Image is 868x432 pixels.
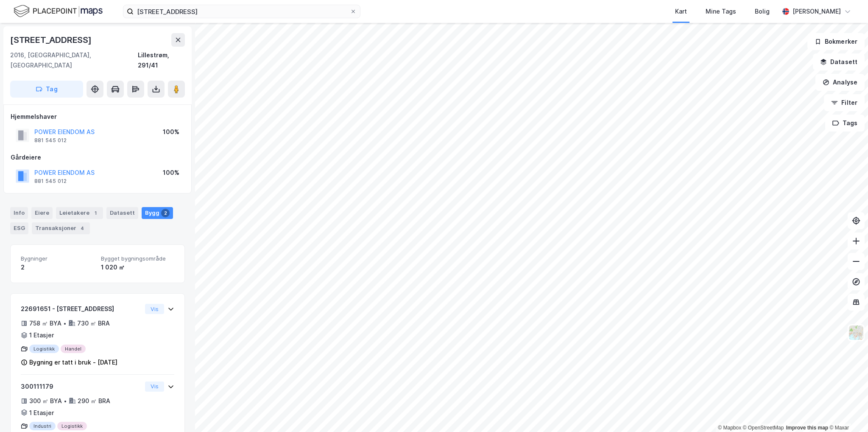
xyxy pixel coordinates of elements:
div: ESG [10,222,28,234]
div: Leietakere [56,207,103,219]
div: 4 [78,224,87,233]
a: OpenStreetMap [743,425,784,431]
div: 100% [163,127,179,137]
img: logo.f888ab2527a4732fd821a326f86c7f29.svg [14,4,103,19]
div: 2 [21,262,94,272]
div: 2 [161,209,170,217]
span: Bygget bygningsområde [101,255,174,262]
button: Analyse [815,74,865,91]
div: Info [10,207,28,219]
div: 290 ㎡ BRA [78,396,110,406]
span: Bygninger [21,255,94,262]
div: Bygg [142,207,173,219]
div: Mine Tags [706,6,736,17]
div: Transaksjoner [32,222,90,234]
button: Tag [10,81,83,98]
div: Datasett [106,207,138,219]
div: 881 545 012 [34,137,67,144]
div: 1 Etasjer [29,408,54,418]
button: Filter [824,94,865,111]
div: Kart [675,6,687,17]
div: 300 ㎡ BYA [29,396,62,406]
div: 300111179 [21,382,142,392]
iframe: Chat Widget [826,391,868,432]
button: Vis [145,382,164,392]
div: Eiere [31,207,53,219]
a: Improve this map [786,425,828,431]
div: 1 [91,209,100,217]
div: 758 ㎡ BYA [29,318,61,328]
div: Gårdeiere [11,152,184,163]
div: • [64,398,67,404]
div: 881 545 012 [34,178,67,185]
div: 730 ㎡ BRA [77,318,110,328]
a: Mapbox [718,425,741,431]
div: 100% [163,168,179,178]
button: Bokmerker [807,33,865,50]
div: Bolig [755,6,770,17]
div: [STREET_ADDRESS] [10,33,93,47]
div: [PERSON_NAME] [793,6,841,17]
div: Hjemmelshaver [11,112,184,122]
div: • [63,320,67,327]
div: 1 020 ㎡ [101,262,174,272]
div: 22691651 - [STREET_ADDRESS] [21,304,142,314]
button: Vis [145,304,164,314]
button: Tags [825,115,865,132]
img: Z [848,325,864,341]
button: Datasett [813,53,865,70]
div: Lillestrøm, 291/41 [138,50,185,70]
div: Bygning er tatt i bruk - [DATE] [29,357,117,367]
div: 2016, [GEOGRAPHIC_DATA], [GEOGRAPHIC_DATA] [10,50,138,70]
div: 1 Etasjer [29,330,54,340]
input: Søk på adresse, matrikkel, gårdeiere, leietakere eller personer [134,5,350,18]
